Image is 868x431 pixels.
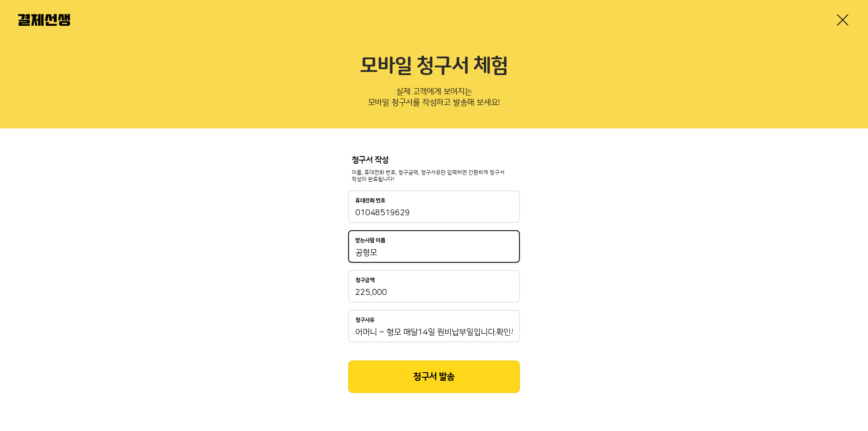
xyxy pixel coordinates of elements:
p: 청구사유 [355,317,375,323]
input: 청구금액 [355,287,513,298]
img: 결제선생 [18,14,70,26]
p: 받는사람 이름 [355,237,386,244]
p: 청구금액 [355,277,375,284]
p: 청구서 작성 [352,156,516,166]
p: 휴대전화 번호 [355,198,386,204]
p: 실제 고객에게 보여지는 모바일 청구서를 작성하고 발송해 보세요! [18,84,850,114]
input: 받는사람 이름 [355,247,513,258]
p: 이름, 휴대전화 번호, 청구금액, 청구사유만 입력하면 간편하게 청구서 작성이 완료됩니다! [352,169,516,184]
input: 휴대전화 번호 [355,208,513,218]
button: 청구서 발송 [348,360,520,393]
input: 청구사유 [355,327,513,338]
h2: 모바일 청구서 체험 [18,54,850,79]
